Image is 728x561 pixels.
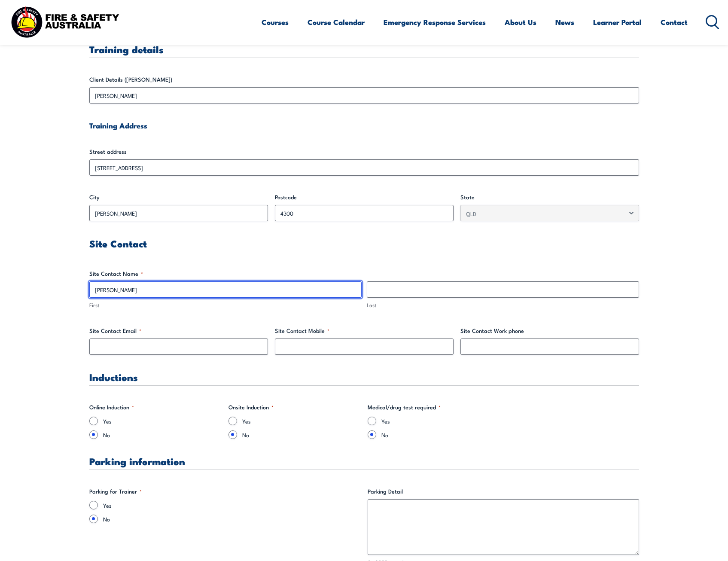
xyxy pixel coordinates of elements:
[367,301,639,309] label: Last
[89,456,639,466] h3: Parking information
[505,11,536,34] a: About Us
[308,11,365,34] a: Course Calendar
[555,11,574,34] a: News
[103,430,222,439] label: No
[275,326,454,335] label: Site Contact Mobile
[661,11,688,34] a: Contact
[89,121,639,130] h4: Training Address
[460,326,639,335] label: Site Contact Work phone
[89,326,268,335] label: Site Contact Email
[103,515,361,523] label: No
[89,269,143,278] legend: Site Contact Name
[384,11,486,34] a: Emergency Response Services
[89,487,142,496] legend: Parking for Trainer
[89,301,362,309] label: First
[368,403,441,412] legend: Medical/drug test required
[381,430,500,439] label: No
[228,403,274,412] legend: Onsite Induction
[103,501,361,509] label: Yes
[89,44,639,54] h3: Training details
[275,193,454,201] label: Postcode
[89,147,639,156] label: Street address
[89,75,639,84] label: Client Details ([PERSON_NAME])
[89,193,268,201] label: City
[242,430,361,439] label: No
[593,11,642,34] a: Learner Portal
[89,372,639,382] h3: Inductions
[262,11,289,34] a: Courses
[89,238,639,248] h3: Site Contact
[368,487,639,496] label: Parking Detail
[242,417,361,425] label: Yes
[103,417,222,425] label: Yes
[460,193,639,201] label: State
[89,403,134,412] legend: Online Induction
[381,417,500,425] label: Yes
